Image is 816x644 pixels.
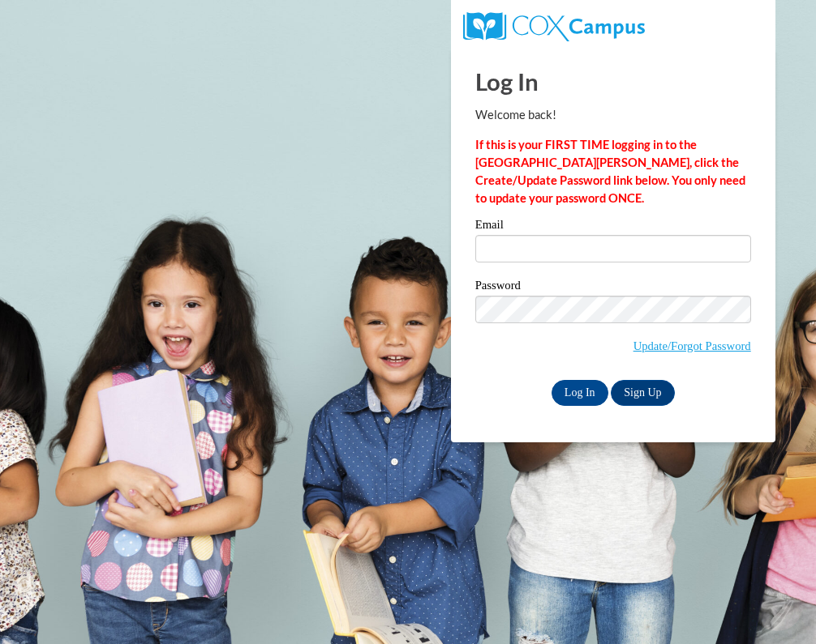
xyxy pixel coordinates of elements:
[552,380,608,406] input: Log In
[475,279,751,296] label: Password
[475,138,745,205] strong: If this is your FIRST TIME logging in to the [GEOGRAPHIC_DATA][PERSON_NAME], click the Create/Upd...
[475,65,751,98] h1: Log In
[611,380,674,406] a: Sign Up
[751,579,803,631] iframe: Button to launch messaging window
[463,12,645,41] img: COX Campus
[475,106,751,124] p: Welcome back!
[633,339,751,352] a: Update/Forgot Password
[475,219,751,235] label: Email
